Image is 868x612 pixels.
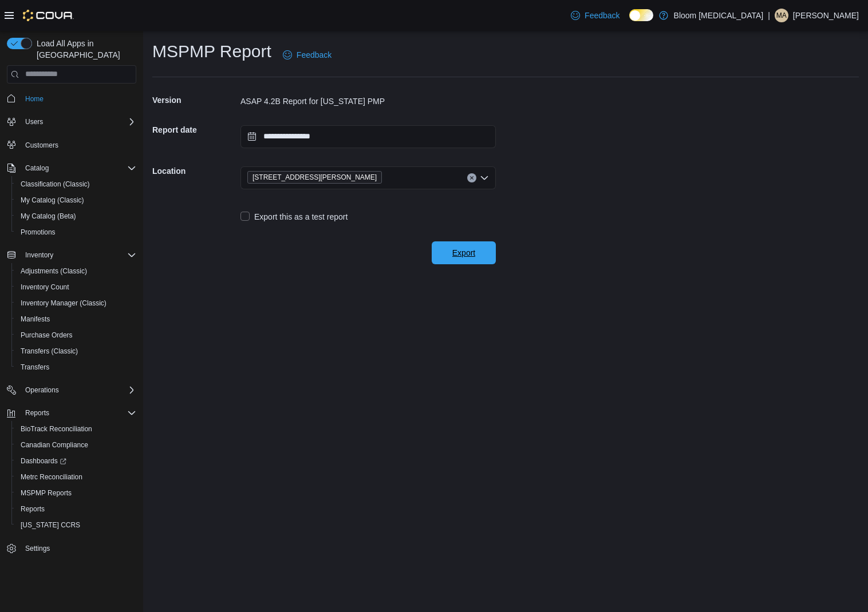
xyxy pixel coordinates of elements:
span: Reports [25,408,49,418]
a: Dashboards [11,453,141,469]
h5: Location [152,160,238,182]
button: Users [2,114,141,130]
button: Settings [2,540,141,557]
button: Catalog [21,161,53,175]
span: Inventory [21,248,136,262]
span: Catalog [25,164,49,173]
button: [US_STATE] CCRS [11,517,141,533]
span: Purchase Orders [21,331,73,340]
button: Inventory Count [11,279,141,295]
h5: Version [152,89,238,112]
span: MSPMP Reports [21,488,72,498]
input: Accessible screen reader label [386,171,388,185]
span: Settings [21,541,136,555]
span: BioTrack Reconciliation [16,422,136,436]
button: Transfers [11,359,141,375]
button: Purchase Orders [11,327,141,343]
span: Customers [25,141,58,150]
button: Reports [21,406,54,420]
input: Dark Mode [629,9,653,21]
a: My Catalog (Classic) [16,193,89,207]
a: Inventory Manager (Classic) [16,296,111,310]
button: Customers [2,137,141,153]
span: Classification (Classic) [21,180,90,189]
span: Canadian Compliance [21,440,88,450]
a: Promotions [16,225,60,239]
span: [US_STATE] CCRS [21,520,80,530]
span: My Catalog (Classic) [21,196,84,205]
span: Metrc Reconciliation [21,472,82,482]
span: Customers [21,138,136,152]
span: Users [25,117,43,126]
img: Cova [23,10,74,21]
a: My Catalog (Beta) [16,209,81,223]
p: | [768,9,770,22]
a: Canadian Compliance [16,438,93,452]
a: Transfers (Classic) [16,344,82,358]
h5: Report date [152,118,238,141]
span: Dashboards [21,456,66,466]
a: Customers [21,138,63,152]
button: Metrc Reconciliation [11,469,141,485]
button: Inventory Manager (Classic) [11,295,141,311]
span: Inventory [25,251,53,260]
span: Adjustments (Classic) [21,267,87,276]
span: BioTrack Reconciliation [21,424,92,434]
a: Purchase Orders [16,328,77,342]
span: Promotions [21,228,56,237]
p: Bloom [MEDICAL_DATA] [674,9,764,22]
button: Inventory [2,247,141,263]
span: Transfers [21,363,49,372]
button: Operations [21,383,64,397]
span: Manifests [21,315,50,324]
a: Home [21,92,48,106]
span: 110 North Jerry Clower Blvd [247,171,382,184]
span: Inventory Count [21,283,69,292]
span: Reports [21,504,45,514]
button: Adjustments (Classic) [11,263,141,279]
span: Load All Apps in [GEOGRAPHIC_DATA] [32,38,136,61]
span: Users [21,115,136,129]
span: Export [452,247,475,259]
a: Inventory Count [16,280,74,294]
a: Dashboards [16,454,71,468]
button: My Catalog (Beta) [11,208,141,224]
button: Transfers (Classic) [11,343,141,359]
a: MSPMP Reports [16,486,76,500]
button: Manifests [11,311,141,327]
span: Washington CCRS [16,518,136,532]
button: Catalog [2,160,141,176]
span: Operations [21,383,136,397]
button: Canadian Compliance [11,437,141,453]
span: MSPMP Reports [16,486,136,500]
span: Inventory Manager (Classic) [16,296,136,310]
button: Open list of options [480,173,489,182]
span: Adjustments (Classic) [16,264,136,278]
span: Purchase Orders [16,328,136,342]
div: ASAP 4.2B Report for [US_STATE] PMP [240,96,496,107]
span: Reports [21,406,136,420]
span: My Catalog (Beta) [21,212,76,221]
a: BioTrack Reconciliation [16,422,97,436]
button: Operations [2,382,141,398]
span: Classification (Classic) [16,177,136,191]
a: Classification (Classic) [16,177,94,191]
span: Inventory Count [16,280,136,294]
a: Metrc Reconciliation [16,470,87,484]
span: MA [776,9,787,22]
a: Transfers [16,360,54,374]
label: Export this as a test report [240,210,348,224]
a: Manifests [16,312,54,326]
span: Settings [25,544,50,553]
span: Reports [16,502,136,516]
button: Inventory [21,248,58,262]
button: Export [432,241,496,264]
a: Adjustments (Classic) [16,264,92,278]
a: Reports [16,502,49,516]
span: Transfers (Classic) [21,347,78,356]
button: My Catalog (Classic) [11,192,141,208]
button: Users [21,115,48,129]
span: Metrc Reconciliation [16,470,136,484]
a: Feedback [566,4,624,27]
